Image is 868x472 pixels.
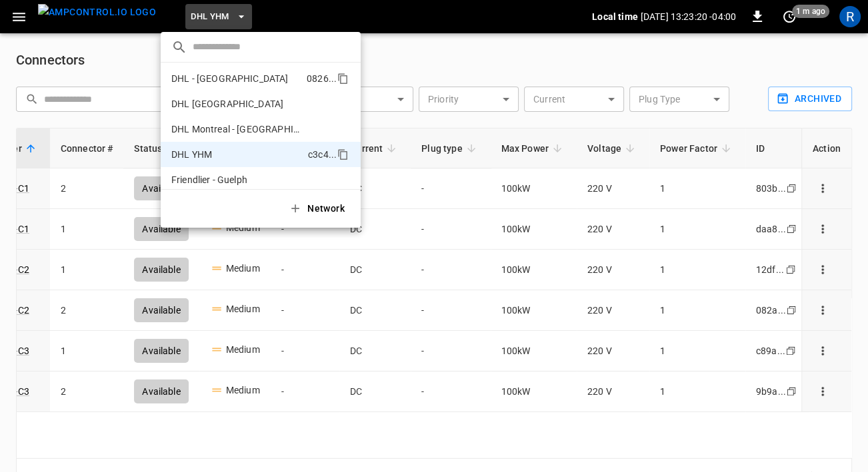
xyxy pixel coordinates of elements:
[336,146,351,162] div: copy
[171,72,301,85] p: DHL - [GEOGRAPHIC_DATA]
[336,71,351,87] div: copy
[171,97,301,111] p: DHL [GEOGRAPHIC_DATA]
[171,122,301,136] p: DHL Montreal - [GEOGRAPHIC_DATA] (old)
[171,173,304,186] p: Friendlier - Guelph
[171,148,303,161] p: DHL YHM
[281,195,355,222] button: Network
